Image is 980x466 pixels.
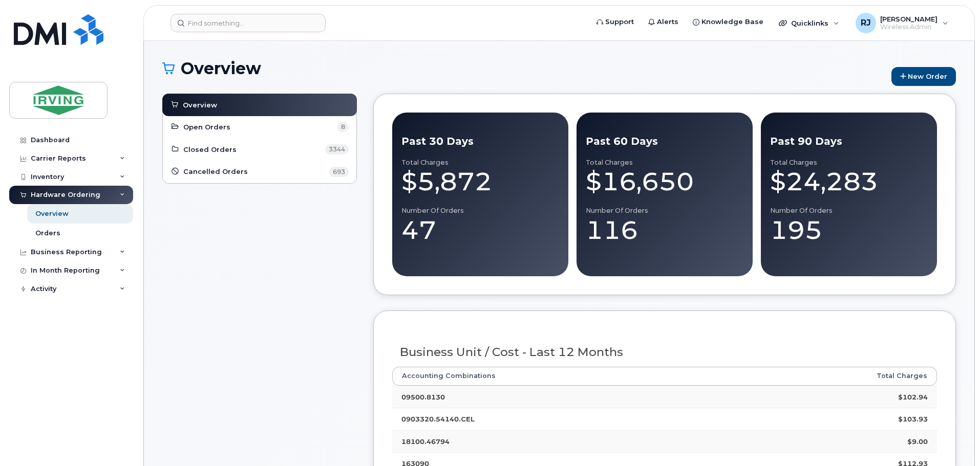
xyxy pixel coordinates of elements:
div: $5,872 [401,166,559,197]
div: Past 30 Days [401,134,559,149]
div: Number of Orders [401,207,559,215]
div: Total Charges [401,159,559,167]
div: 47 [401,215,559,246]
a: Open Orders 8 [171,121,349,133]
th: Accounting Combinations [392,367,748,385]
strong: $103.93 [898,415,928,423]
div: $16,650 [586,166,743,197]
div: 195 [770,215,928,246]
span: Open Orders [183,122,230,132]
span: Overview [183,100,217,110]
span: 3344 [325,144,349,154]
div: Past 60 Days [586,134,743,149]
a: Closed Orders 3344 [171,143,349,156]
div: 116 [586,215,743,246]
strong: $102.94 [898,393,928,401]
strong: $9.00 [907,437,928,446]
h1: Overview [162,59,886,77]
strong: 0903320.54140.CEL [401,415,475,423]
th: Total Charges [748,367,937,385]
span: Closed Orders [183,145,237,154]
div: Past 90 Days [770,134,928,149]
div: Total Charges [770,159,928,167]
div: Total Charges [586,159,743,167]
a: New Order [891,67,956,86]
h3: Business Unit / Cost - Last 12 Months [400,346,930,359]
strong: 18100.46794 [401,437,450,446]
div: $24,283 [770,166,928,197]
div: Number of Orders [586,207,743,215]
strong: 09500.8130 [401,393,445,401]
div: Number of Orders [770,207,928,215]
span: 8 [337,122,349,132]
a: Overview [170,99,349,111]
span: Cancelled Orders [183,167,248,176]
span: 693 [329,167,349,177]
a: Cancelled Orders 693 [171,166,349,178]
